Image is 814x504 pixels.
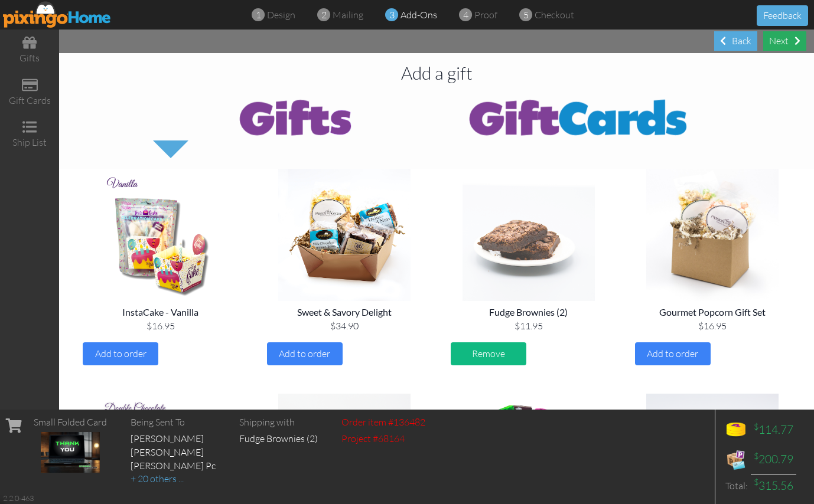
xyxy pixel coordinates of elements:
img: expense-icon.png [724,448,748,472]
div: InstaCake - Vanilla [83,306,239,319]
span: 2 [321,8,327,22]
span: design [267,9,295,21]
div: Fudge Brownies (2) [239,432,318,446]
img: Front of men's Basic Tee in black. [446,169,611,301]
img: 121032-1-1726165518062-e8218f0a8ff2e6e4-qa.jpg [41,432,100,473]
td: 200.79 [751,445,796,474]
span: 5 [523,8,529,22]
img: Front of men's Basic Tee in black. [78,169,243,301]
img: gifts-toggle.png [153,93,437,140]
div: Being Sent To [131,415,216,429]
span: [PERSON_NAME] [131,446,204,458]
div: Fudge Brownies (2) [451,306,607,319]
button: Feedback [757,5,808,26]
img: gift-cards-toggle2.png [437,93,720,140]
td: 315.56 [751,474,796,497]
sup: $ [754,421,758,431]
span: checkout [535,9,574,21]
div: $16.95 [635,319,791,333]
div: $34.90 [267,319,423,333]
div: $11.95 [451,319,607,333]
span: 3 [389,8,395,22]
div: + 20 others ... [131,472,216,486]
img: pixingo logo [3,1,112,28]
span: mailing [333,9,363,21]
div: Next [763,31,806,51]
sup: $ [754,451,758,461]
div: Gourmet Popcorn Gift Set [635,306,791,319]
img: Front of men's Basic Tee in black. [262,169,428,301]
div: 2.2.0-463 [3,493,34,503]
span: 1 [256,8,261,22]
span: [PERSON_NAME] [131,433,204,444]
td: Total: [721,474,751,497]
div: Add a gift [59,63,814,84]
div: $16.95 [83,319,239,333]
div: Sweet & Savory Delight [267,306,423,319]
div: Order item #136482 [341,415,425,429]
span: [PERSON_NAME] Pc [131,460,216,472]
div: Shipping with [239,415,318,429]
span: Add to order [95,348,146,359]
span: proof [474,9,497,21]
span: add-ons [401,9,437,21]
img: points-icon.png [724,418,748,442]
img: Front of men's Basic Tee in black. [630,169,796,301]
span: Add to order [279,348,330,359]
span: Remove [472,348,505,359]
td: 114.77 [751,415,796,445]
span: 4 [463,8,468,22]
div: Small Folded Card [34,415,107,429]
sup: $ [754,477,758,487]
div: Project #68164 [341,432,425,446]
div: Back [714,31,757,51]
span: Add to order [647,348,698,359]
